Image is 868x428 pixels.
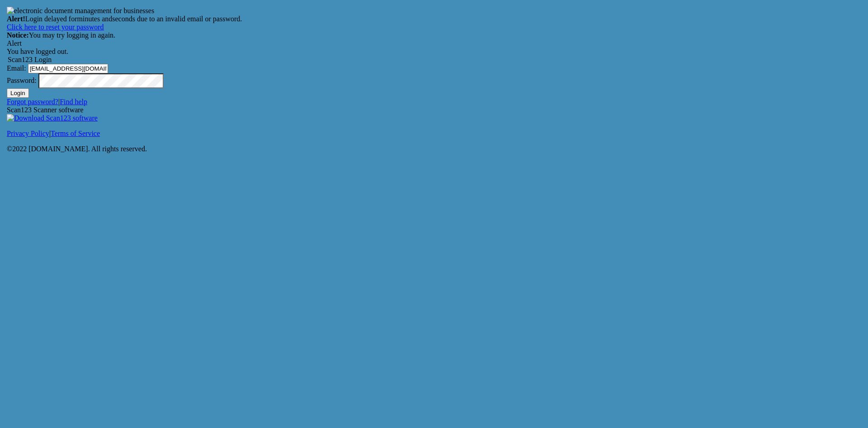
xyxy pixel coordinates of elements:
[7,31,861,39] div: You may try logging in again.
[7,98,58,106] a: Forgot password?
[7,7,154,15] img: electronic document management for businesses
[28,64,108,73] input: Email
[7,145,861,153] p: ©2022 [DOMAIN_NAME]. All rights reserved.
[7,15,25,23] strong: Alert!
[7,23,104,31] a: Click here to reset your password
[7,31,29,39] strong: Notice:
[7,77,37,84] label: Password:
[7,56,861,64] legend: Scan123 Login
[7,88,29,98] button: Login
[7,15,861,31] div: Login delayed for minutes and seconds due to an invalid email or password.
[7,48,861,56] div: You have logged out.
[7,106,861,122] div: Scan123 Scanner software
[7,130,861,138] p: |
[7,130,49,137] a: Privacy Policy
[7,98,861,106] div: |
[7,64,26,72] label: Email:
[51,130,100,137] a: Terms of Service
[7,39,861,48] div: Alert
[7,114,98,122] img: Download Scan123 software
[60,98,87,106] a: Find help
